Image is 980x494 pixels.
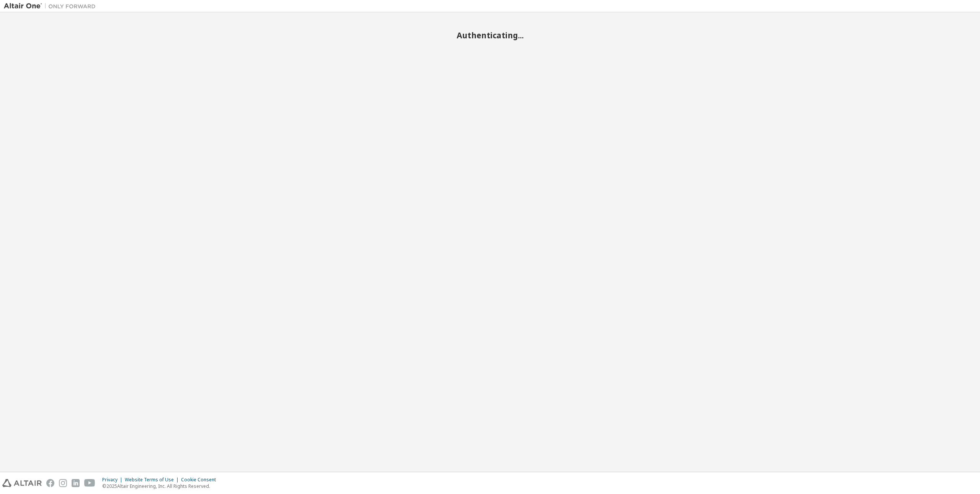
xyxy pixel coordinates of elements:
img: instagram.svg [59,479,67,487]
p: © 2025 Altair Engineering, Inc. All Rights Reserved. [102,483,220,489]
img: linkedin.svg [72,479,80,487]
div: Website Terms of Use [125,477,181,483]
img: youtube.svg [84,479,95,487]
div: Cookie Consent [181,477,220,483]
img: altair_logo.svg [2,479,42,487]
div: Privacy [102,477,125,483]
img: facebook.svg [46,479,54,487]
img: Altair One [4,2,100,10]
h2: Authenticating... [4,30,976,40]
